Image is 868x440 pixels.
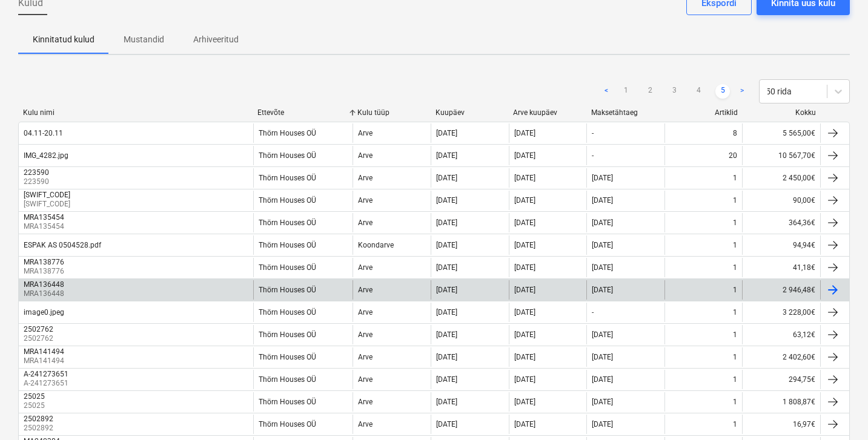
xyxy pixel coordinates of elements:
div: 1 [733,420,737,429]
div: [DATE] [514,398,535,406]
div: 1 [733,375,737,384]
div: Thörn Houses OÜ [259,263,316,272]
div: [DATE] [514,263,535,272]
div: Thörn Houses OÜ [259,375,316,384]
div: Thörn Houses OÜ [259,129,316,137]
div: 04.11-20.11 [24,129,63,137]
p: A-241273651 [24,378,71,389]
div: [DATE] [514,353,535,361]
div: Arve [358,218,373,227]
div: [DATE] [514,174,535,182]
div: [DATE] [514,330,535,339]
div: [DATE] [436,196,457,205]
div: 294,75€ [742,370,820,389]
div: [DATE] [592,353,613,361]
div: Arve kuupäev [513,108,581,117]
div: Arve [358,174,373,182]
div: [DATE] [592,286,613,294]
div: - [592,129,594,137]
div: MRA138776 [24,258,64,266]
div: 364,36€ [742,213,820,232]
div: [DATE] [592,174,613,182]
a: Page 3 [667,84,681,99]
div: Kulu tüüp [357,108,426,117]
div: 1 [733,286,737,294]
div: Kulu nimi [23,108,248,117]
div: Thörn Houses OÜ [259,398,316,406]
div: Arve [358,398,373,406]
div: [SWIFT_CODE] [24,191,70,199]
div: [DATE] [514,241,535,249]
div: [DATE] [436,308,457,317]
div: - [592,308,594,317]
p: MRA136448 [24,289,67,299]
div: Arve [358,375,373,384]
div: 3 228,00€ [742,303,820,322]
div: [DATE] [436,375,457,384]
div: 2 450,00€ [742,168,820,188]
div: 2 402,60€ [742,347,820,367]
div: [DATE] [436,218,457,227]
div: [DATE] [436,151,457,160]
div: Chat Widget [807,382,868,440]
div: Kuupäev [436,108,504,117]
div: Thörn Houses OÜ [259,330,316,339]
div: [DATE] [592,218,613,227]
div: Maksetähtaeg [591,108,660,117]
div: [DATE] [436,286,457,294]
div: [DATE] [514,196,535,205]
div: MRA136448 [24,280,64,289]
a: Page 4 [691,84,706,99]
p: 25025 [24,401,47,411]
div: 16,97€ [742,415,820,434]
div: Arve [358,196,373,205]
div: 1 [733,218,737,227]
div: Ettevõte [257,108,348,117]
div: MRA141494 [24,347,64,356]
div: [DATE] [436,330,457,339]
div: 5 565,00€ [742,123,820,143]
div: Thörn Houses OÜ [259,218,316,227]
div: 1 [733,263,737,272]
div: [DATE] [514,286,535,294]
div: [DATE] [514,308,535,317]
div: Artiklid [669,108,738,117]
div: 41,18€ [742,258,820,277]
div: [DATE] [436,241,457,249]
p: 223590 [24,177,51,187]
div: [DATE] [592,196,613,205]
p: Mustandid [124,33,164,46]
div: Koondarve [358,241,394,249]
div: [DATE] [592,241,613,249]
div: [DATE] [514,151,535,160]
div: Kokku [747,108,816,117]
div: Arve [358,286,373,294]
div: [DATE] [436,129,457,137]
div: [DATE] [514,420,535,429]
div: [DATE] [436,174,457,182]
p: Arhiveeritud [193,33,239,46]
p: 2502892 [24,423,56,433]
div: 8 [733,129,737,137]
div: Thörn Houses OÜ [259,420,316,429]
a: Next page [735,84,749,99]
div: 1 808,87€ [742,392,820,412]
div: 1 [733,398,737,406]
div: [DATE] [514,375,535,384]
div: 2502762 [24,325,53,333]
div: [DATE] [592,263,613,272]
a: Page 5 is your current page [715,84,730,99]
div: IMG_4282.jpg [24,151,68,160]
div: 63,12€ [742,325,820,344]
div: Thörn Houses OÜ [259,353,316,361]
div: [DATE] [514,218,535,227]
div: A-241273651 [24,370,68,378]
p: [SWIFT_CODE] [24,199,73,209]
div: ESPAK AS 0504528.pdf [24,241,101,249]
p: MRA141494 [24,356,67,366]
div: [DATE] [436,263,457,272]
a: Previous page [599,84,614,99]
div: Arve [358,263,373,272]
div: Arve [358,129,373,137]
div: Arve [358,308,373,317]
